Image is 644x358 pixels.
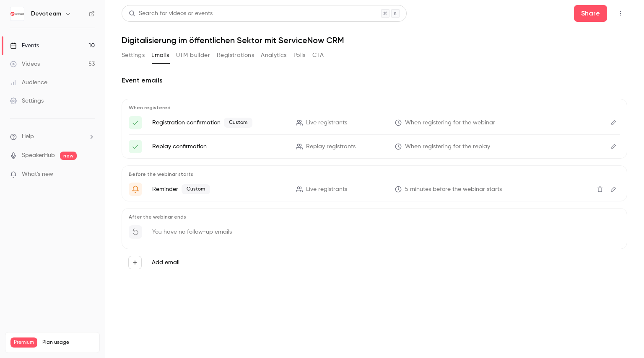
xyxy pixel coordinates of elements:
button: CTA [312,49,324,62]
span: 5 minutes before the webinar starts [405,185,502,194]
h2: Event emails [122,75,627,85]
p: You have no follow-up emails [152,228,232,236]
span: Help [22,132,34,141]
div: Search for videos or events [129,9,213,18]
div: Events [10,41,39,50]
button: Emails [151,49,169,62]
span: When registering for the webinar [405,118,495,127]
button: Share [574,5,607,22]
button: Polls [293,49,306,62]
h6: Devoteam [31,10,61,18]
span: Replay registrants [306,142,356,151]
div: Settings [10,97,44,105]
div: Audience [10,78,47,87]
p: When registered [129,104,620,111]
span: Plan usage [42,339,94,346]
span: What's new [22,170,53,179]
button: Analytics [261,49,287,62]
div: Videos [10,60,40,68]
span: Custom [182,184,210,194]
li: Thank you for your interest in our webinar - {{ event_name }}! [129,140,620,153]
span: Premium [10,337,37,348]
button: UTM builder [176,49,210,62]
span: new [60,152,77,160]
li: help-dropdown-opener [10,132,95,141]
p: Reminder [152,184,286,194]
p: Registration confirmation [152,118,286,128]
button: Delete [593,183,607,196]
a: SpeakerHub [22,151,55,160]
p: After the webinar ends [129,214,620,220]
span: Live registrants [306,185,347,194]
button: Edit [607,183,620,196]
p: Replay confirmation [152,142,286,151]
iframe: Noticeable Trigger [85,171,95,178]
button: Edit [607,116,620,129]
p: Before the webinar starts [129,171,620,178]
button: Settings [122,49,145,62]
h1: Digitalisierung im öffentlichen Sektor mit ServiceNow CRM [122,35,627,45]
li: Anmeldebestätigung Webinar - {{ event_name }} [129,116,620,129]
span: Live registrants [306,118,347,127]
button: Edit [607,140,620,153]
img: Devoteam [10,7,24,21]
button: Registrations [217,49,254,62]
span: Custom [224,118,252,128]
label: Add email [152,258,179,267]
span: When registering for the replay [405,142,490,151]
li: {{ event_name }} geht gleich live [129,183,620,196]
